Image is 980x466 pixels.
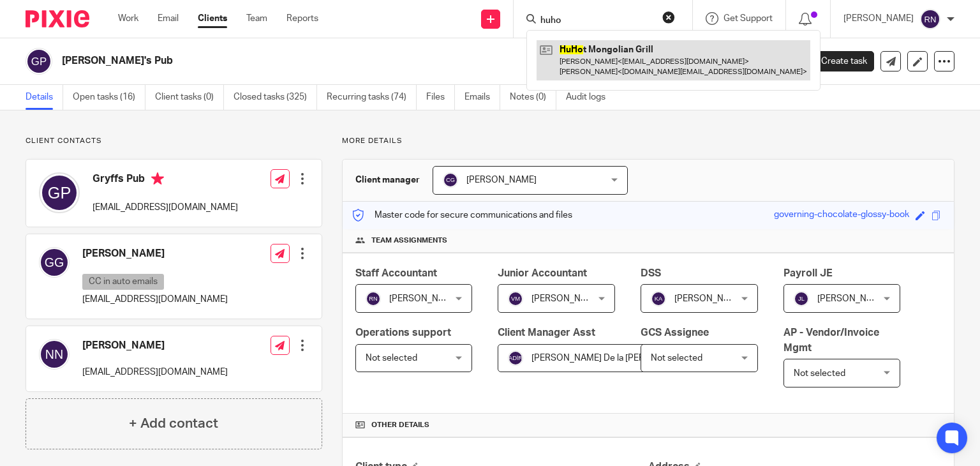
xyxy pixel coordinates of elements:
span: Staff Accountant [355,268,437,278]
p: More details [342,136,954,146]
img: svg%3E [39,247,70,278]
a: Recurring tasks (74) [327,85,417,110]
p: Master code for secure communications and files [352,209,572,222]
img: svg%3E [920,9,940,29]
span: [PERSON_NAME] [674,294,745,303]
a: Create task [800,51,874,71]
span: DSS [641,268,661,278]
h4: + Add contact [129,414,218,433]
p: [PERSON_NAME] [843,12,914,25]
a: Team [246,12,267,25]
span: Other details [371,420,429,430]
span: [PERSON_NAME] [531,294,602,303]
span: [PERSON_NAME] [466,176,537,184]
img: svg%3E [508,350,523,366]
a: Files [426,85,455,110]
h2: [PERSON_NAME]'s Pub [62,54,637,68]
span: [PERSON_NAME] [389,294,459,303]
img: svg%3E [651,291,666,306]
span: AP - Vendor/Invoice Mgmt [783,327,879,352]
span: GCS Assignee [641,327,709,338]
p: Client contacts [26,136,322,146]
a: Closed tasks (325) [234,85,317,110]
img: svg%3E [366,291,381,306]
span: Not selected [651,354,702,363]
span: [PERSON_NAME] [817,294,887,303]
img: svg%3E [39,172,80,213]
p: [EMAIL_ADDRESS][DOMAIN_NAME] [82,366,228,379]
h4: [PERSON_NAME] [82,247,228,260]
a: Notes (0) [510,85,556,110]
input: Search [539,15,654,27]
img: Pixie [26,10,89,27]
a: Open tasks (16) [73,85,145,110]
button: Clear [662,11,675,24]
span: [PERSON_NAME] De la [PERSON_NAME] [531,354,695,363]
p: CC in auto emails [82,274,164,290]
a: Details [26,85,63,110]
a: Clients [198,12,227,25]
span: Payroll JE [783,268,833,278]
span: Team assignments [371,236,447,246]
p: [EMAIL_ADDRESS][DOMAIN_NAME] [82,293,228,306]
i: Primary [151,172,164,185]
h3: Client manager [355,174,420,186]
h4: [PERSON_NAME] [82,339,228,352]
img: svg%3E [443,172,458,188]
span: Not selected [366,354,417,363]
span: Operations support [355,327,451,338]
div: governing-chocolate-glossy-book [774,208,909,223]
img: svg%3E [508,291,523,306]
img: svg%3E [39,339,70,370]
p: [EMAIL_ADDRESS][DOMAIN_NAME] [93,201,238,214]
span: Client Manager Asst [498,327,595,338]
span: Get Support [724,14,773,23]
a: Email [158,12,179,25]
a: Emails [464,85,500,110]
a: Reports [286,12,318,25]
img: svg%3E [794,291,809,306]
a: Work [118,12,138,25]
span: Not selected [794,369,845,378]
a: Audit logs [566,85,615,110]
h4: Gryffs Pub [93,172,238,188]
span: Junior Accountant [498,268,587,278]
a: Client tasks (0) [155,85,224,110]
img: svg%3E [26,48,52,75]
